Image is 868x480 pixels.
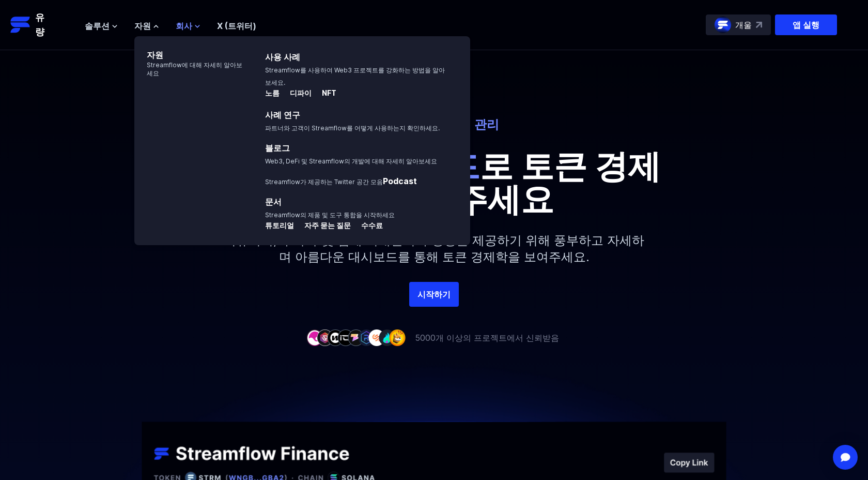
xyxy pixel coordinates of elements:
font: 디파이 [290,88,312,97]
font: 자주 묻는 질문 [304,221,351,230]
font: 파트너와 고객이 Streamflow를 어떻게 사용하는지 확인하세요. [265,124,440,132]
img: 회사-2 [317,329,333,346]
a: NFT [314,89,336,99]
font: 회사 [176,21,192,31]
img: 스트림플로우 로고 [10,14,31,35]
a: X (트위터) [217,21,256,31]
button: 솔루션 [85,20,118,32]
a: 사례 연구 [265,110,300,120]
img: 회사-1 [306,329,323,346]
img: 회사-7 [368,329,385,346]
button: 회사 [176,20,200,32]
font: 솔루션 [85,21,110,31]
img: top-right-arrow.svg [756,22,762,28]
img: 회사-3 [327,329,344,346]
font: 자원 [134,21,151,31]
font: 개울 [735,20,752,30]
font: 튜토리얼 [265,221,294,230]
font: 자원 [147,50,163,60]
a: 블로그 [265,143,290,153]
font: 로 토큰 경제학을 보여주세요 [315,146,661,219]
a: 시작하기 [409,282,459,307]
a: 튜토리얼 [265,221,296,232]
img: streamflow-logo-circle.png [715,17,731,33]
img: 회사-9 [389,329,406,346]
font: Streamflow를 사용하여 Web3 프로젝트를 강화하는 방법을 알아보세요. [265,66,445,86]
font: NFT [322,88,336,97]
font: Streamflow에 대해 자세히 알아보세요 [147,61,242,77]
button: 앱 실행 [775,14,837,35]
a: 노름 [265,89,282,99]
img: 회사-6 [358,329,375,346]
font: 수수료 [361,221,383,230]
a: 개울 [706,14,771,35]
a: 수수료 [353,221,383,232]
button: 자원 [134,20,159,32]
font: 5000개 이상의 프로젝트에서 신뢰받음 [415,333,559,343]
a: 자주 묻는 질문 [296,221,353,232]
img: 회사-5 [348,329,364,346]
font: Streamflow가 제공하는 Twitter 공간 모음 [265,178,383,186]
a: 사용 사례 [265,52,300,62]
a: 유량 [10,10,74,39]
font: Streamflow의 제품 및 도구 통합을 시작하세요 [265,211,395,219]
font: 시작하기 [417,289,451,299]
font: Web3, DeFi 및 Streamflow의 개발에 대해 자세히 알아보세요 [265,157,437,165]
a: Podcast [383,176,417,186]
img: 회사-4 [337,329,354,346]
font: 앱 실행 [793,20,819,30]
div: 인터콤 메신저 열기 [833,445,858,470]
font: 노름 [265,88,280,97]
font: 유량 [35,12,44,37]
img: 회사-8 [379,329,395,346]
a: 디파이 [282,89,314,99]
a: 문서 [265,197,282,207]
